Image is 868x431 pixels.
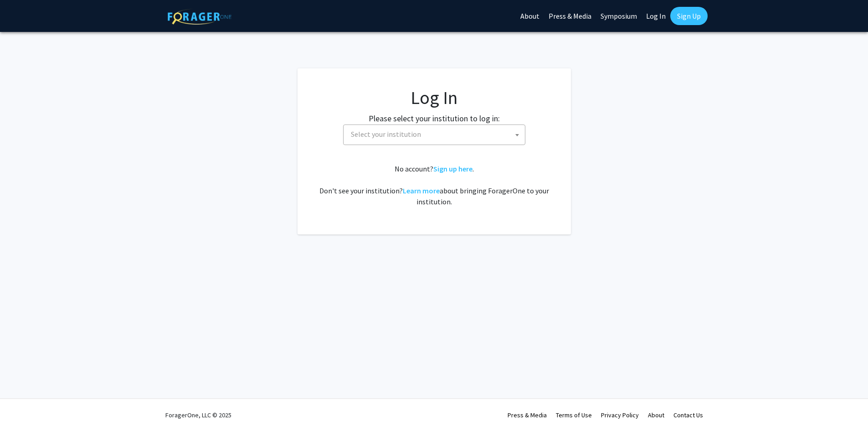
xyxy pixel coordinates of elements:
[433,164,473,173] a: Sign up here
[601,411,639,419] a: Privacy Policy
[316,87,553,109] h1: Log In
[556,411,592,419] a: Terms of Use
[648,411,664,419] a: About
[316,163,553,207] div: No account? . Don't see your institution? about bringing ForagerOne to your institution.
[347,125,525,144] span: Select your institution
[829,390,861,424] iframe: Chat
[670,7,708,25] a: Sign Up
[343,125,525,145] span: Select your institution
[168,9,231,25] img: ForagerOne Logo
[403,186,440,195] a: Learn more about bringing ForagerOne to your institution
[369,112,500,125] label: Please select your institution to log in:
[508,411,547,419] a: Press & Media
[673,411,703,419] a: Contact Us
[165,399,231,431] div: ForagerOne, LLC © 2025
[351,130,421,139] span: Select your institution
